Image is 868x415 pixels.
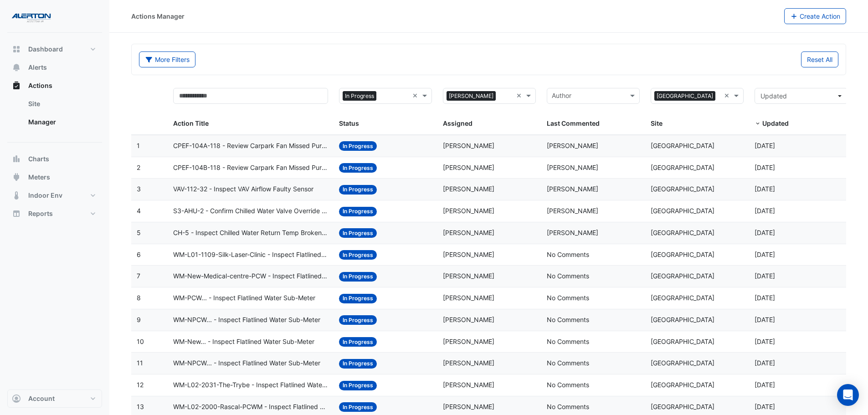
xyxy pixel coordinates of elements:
span: 2025-09-05T13:35:56.830 [755,251,775,258]
span: 2025-09-05T13:35:22.851 [755,403,775,410]
span: In Progress [339,141,377,151]
span: WM-PCW... - Inspect Flatlined Water Sub-Meter [173,293,315,303]
span: 2025-09-05T13:35:40.446 [755,338,775,345]
span: Charts [28,154,49,164]
span: 2025-09-09T07:59:19.105 [755,229,775,236]
span: CH-5 - Inspect Chilled Water Return Temp Broken Sensor [173,228,329,238]
span: In Progress [339,185,377,195]
span: [PERSON_NAME] [443,316,494,323]
a: Manager [21,113,102,131]
span: 2 [137,164,140,171]
span: No Comments [547,381,589,389]
span: 4 [137,207,141,215]
span: Clear [516,91,524,101]
span: WM-L01-1109-Silk-Laser-Clinic - Inspect Flatlined Water Sub-Meter [173,250,329,260]
span: Assigned [443,119,473,127]
app-icon: Meters [12,173,21,182]
button: Updated [755,88,847,104]
app-icon: Actions [12,81,21,90]
span: [PERSON_NAME] [443,142,494,149]
span: [PERSON_NAME] [443,403,494,410]
span: No Comments [547,403,589,410]
span: In Progress [339,315,377,325]
span: Meters [28,173,50,182]
span: [PERSON_NAME] [443,251,494,258]
span: Actions [28,81,52,90]
span: [GEOGRAPHIC_DATA] [651,142,714,149]
span: [GEOGRAPHIC_DATA] [654,91,715,101]
span: 7 [137,272,140,280]
span: [GEOGRAPHIC_DATA] [651,338,714,345]
span: 13 [137,403,144,410]
button: Reports [7,205,102,223]
span: No Comments [547,338,589,345]
app-icon: Reports [12,209,21,218]
span: In Progress [339,294,377,303]
span: 2025-09-09T08:00:59.218 [755,164,775,171]
span: In Progress [339,381,377,390]
span: [PERSON_NAME] [547,185,598,193]
span: [PERSON_NAME] [443,229,494,236]
span: 6 [137,251,141,258]
span: No Comments [547,359,589,367]
span: S3-AHU-2 - Confirm Chilled Water Valve Override Closed [173,206,329,216]
span: No Comments [547,251,589,258]
span: [PERSON_NAME] [547,142,598,149]
span: In Progress [339,228,377,238]
span: In Progress [343,91,376,101]
span: In Progress [339,359,377,369]
span: In Progress [339,402,377,412]
span: WM-NPCW... - Inspect Flatlined Water Sub-Meter [173,358,320,369]
span: [PERSON_NAME] [547,229,598,236]
span: Action Title [173,119,209,127]
span: No Comments [547,294,589,302]
span: 2025-09-09T08:01:15.088 [755,142,775,149]
span: [GEOGRAPHIC_DATA] [651,207,714,215]
span: 2025-09-05T13:35:44.622 [755,316,775,323]
button: Create Action [784,8,847,24]
span: Last Commented [547,119,600,127]
span: [PERSON_NAME] [443,359,494,367]
span: 9 [137,316,141,323]
span: [PERSON_NAME] [443,185,494,193]
button: Charts [7,150,102,168]
span: [PERSON_NAME] [443,207,494,215]
span: 2025-09-05T13:35:27.138 [755,381,775,389]
span: 2025-09-05T13:35:53.347 [755,272,775,280]
span: 2025-09-05T13:35:31.845 [755,359,775,367]
app-icon: Dashboard [12,45,21,54]
span: Account [28,394,55,403]
span: No Comments [547,316,589,323]
span: [PERSON_NAME] [443,381,494,389]
span: [GEOGRAPHIC_DATA] [651,294,714,302]
span: 2025-09-05T13:35:49.037 [755,294,775,302]
span: In Progress [339,207,377,216]
app-icon: Indoor Env [12,191,21,200]
a: Site [21,95,102,113]
span: [PERSON_NAME] [447,91,496,101]
span: [GEOGRAPHIC_DATA] [651,381,714,389]
span: [PERSON_NAME] [547,164,598,171]
span: In Progress [339,250,377,260]
span: [GEOGRAPHIC_DATA] [651,185,714,193]
span: 12 [137,381,144,389]
button: Account [7,389,102,408]
app-icon: Charts [12,154,21,164]
span: WM-New... - Inspect Flatlined Water Sub-Meter [173,337,314,347]
button: Alerts [7,58,102,77]
span: [GEOGRAPHIC_DATA] [651,251,714,258]
span: WM-New-Medical-centre-PCW - Inspect Flatlined Water Sub-Meter [173,271,329,282]
span: [GEOGRAPHIC_DATA] [651,272,714,280]
span: 3 [137,185,141,193]
button: Meters [7,168,102,186]
span: [GEOGRAPHIC_DATA] [651,316,714,323]
span: Indoor Env [28,191,62,200]
button: Dashboard [7,40,102,58]
span: No Comments [547,272,589,280]
div: Actions [7,95,102,135]
span: Clear [412,91,420,101]
span: 5 [137,229,141,236]
span: VAV-112-32 - Inspect VAV Airflow Faulty Sensor [173,184,313,195]
button: More Filters [139,51,195,67]
div: Actions Manager [131,11,185,21]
